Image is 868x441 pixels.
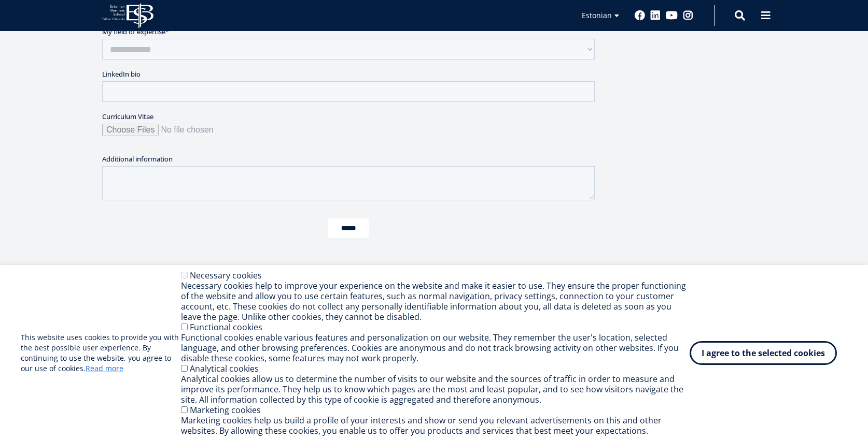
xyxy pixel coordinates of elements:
[21,332,179,373] font: This website uses cookies to provide you with the best possible user experience. By continuing to...
[190,270,262,281] font: Necessary cookies
[181,280,686,322] font: Necessary cookies help to improve your experience on the website and make it easier to use. They ...
[190,363,259,374] font: Analytical cookies
[181,373,683,405] font: Analytical cookies allow us to determine the number of visits to our website and the sources of t...
[181,332,679,364] font: Functional cookies enable various features and personalization on our website. They remember the ...
[86,363,123,373] font: Read more
[190,321,262,333] font: Functional cookies
[190,404,261,416] font: Marketing cookies
[181,415,662,436] font: Marketing cookies help us build a profile of your interests and show or send you relevant adverti...
[690,341,837,365] button: I agree to the selected cookies
[86,363,123,374] a: Read more
[702,347,825,359] font: I agree to the selected cookies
